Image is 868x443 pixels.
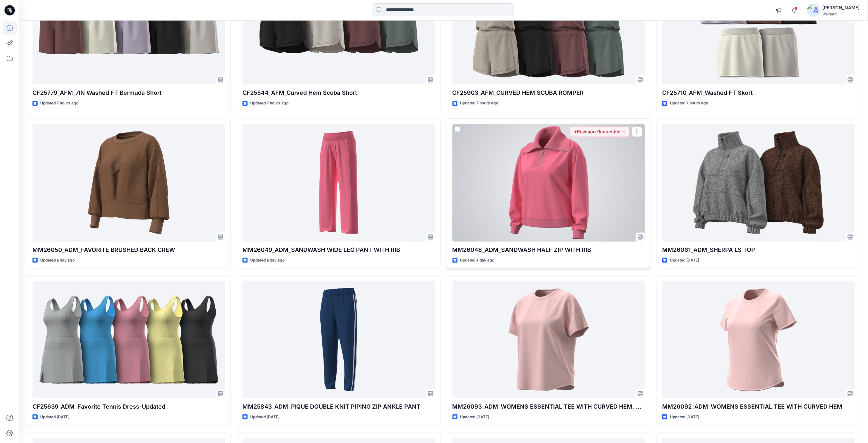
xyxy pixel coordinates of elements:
p: MM26049_ADM_SANDWASH WIDE LEG PANT WITH RIB [242,245,435,254]
p: Updated [DATE] [250,414,279,421]
p: Updated [DATE] [670,414,699,421]
p: Updated 7 hours ago [670,100,708,107]
p: Updated 7 hours ago [40,100,78,107]
p: Updated 7 hours ago [460,100,498,107]
a: CF25639_ADM_Favorite Tennis Dress-Updated [32,281,225,398]
div: [PERSON_NAME] [823,4,860,12]
p: MM26092_ADM_WOMENS ESSENTIAL TEE WITH CURVED HEM [662,402,855,411]
p: MM26048_ADM_SANDWASH HALF ZIP WITH RIB [452,245,645,254]
p: Updated [DATE] [460,414,489,421]
p: MM26061_ADM_SHERPA LS TOP [662,245,855,254]
div: Walmart [823,12,860,16]
p: Updated [DATE] [40,414,69,421]
p: CF25903_AFM_CURVED HEM SCUBA ROMPER [452,88,645,97]
img: avatar [807,4,820,17]
p: Updated a day ago [250,257,285,264]
a: MM25843_ADM_PIQUE DOUBLE KNIT PIPING ZIP ANKLE PANT [242,281,435,398]
p: MM26093_ADM_WOMENS ESSENTIAL TEE WITH CURVED HEM, BACK YOKE, & SPLIT BACK SEAM [452,402,645,411]
a: MM26093_ADM_WOMENS ESSENTIAL TEE WITH CURVED HEM, BACK YOKE, & SPLIT BACK SEAM [452,281,645,398]
a: MM26092_ADM_WOMENS ESSENTIAL TEE WITH CURVED HEM [662,281,855,398]
a: MM26050_ADM_FAVORITE BRUSHED BACK CREW [32,124,225,242]
p: Updated 7 hours ago [250,100,288,107]
p: MM25843_ADM_PIQUE DOUBLE KNIT PIPING ZIP ANKLE PANT [242,402,435,411]
a: MM26049_ADM_SANDWASH WIDE LEG PANT WITH RIB [242,124,435,242]
p: CF25779_AFM_7IN Washed FT Bermuda Short [32,88,225,97]
a: MM26048_ADM_SANDWASH HALF ZIP WITH RIB [452,124,645,242]
p: CF25639_ADM_Favorite Tennis Dress-Updated [32,402,225,411]
p: CF25544_AFM_Curved Hem Scuba Short [242,88,435,97]
p: MM26050_ADM_FAVORITE BRUSHED BACK CREW [32,245,225,254]
p: Updated [DATE] [670,257,699,264]
p: CF25710_AFM_Washed FT Skort [662,88,855,97]
p: Updated a day ago [40,257,75,264]
a: MM26061_ADM_SHERPA LS TOP [662,124,855,242]
p: Updated a day ago [460,257,495,264]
